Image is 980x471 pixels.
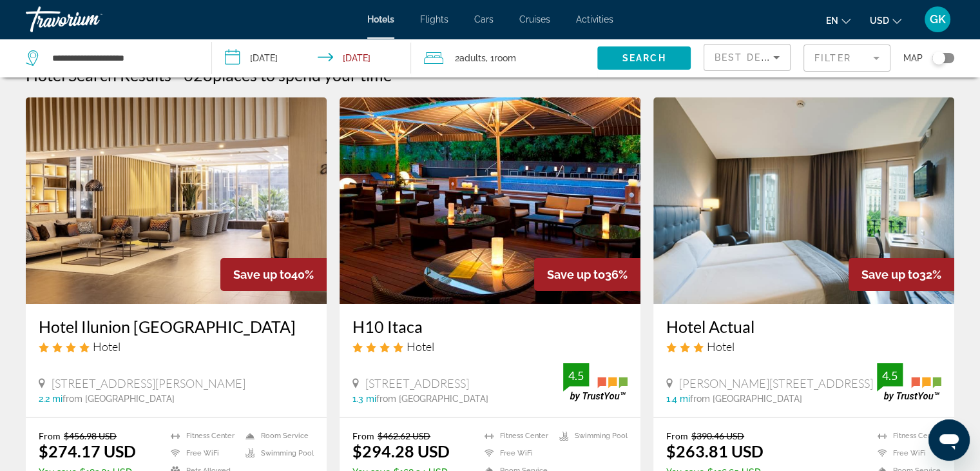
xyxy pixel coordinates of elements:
[666,441,764,461] ins: $263.81 USD
[923,52,954,64] button: Toggle map
[666,430,688,441] span: From
[707,339,735,354] span: Hotel
[39,339,314,354] div: 4 star Hotel
[715,50,780,65] mat-select: Sort by
[376,394,488,404] span: from [GEOGRAPHIC_DATA]
[52,376,245,390] span: [STREET_ADDRESS][PERSON_NAME]
[486,49,516,67] span: , 1
[352,339,628,354] div: 4 star Hotel
[220,258,327,291] div: 40%
[870,11,901,30] button: Change currency
[666,394,690,404] span: 1.4 mi
[420,14,448,25] a: Flights
[239,448,314,459] li: Swimming Pool
[352,394,376,404] span: 1.3 mi
[26,97,327,304] img: Hotel image
[62,394,175,404] span: from [GEOGRAPHIC_DATA]
[861,268,919,281] span: Save up to
[365,376,469,390] span: [STREET_ADDRESS]
[666,339,941,354] div: 3 star Hotel
[690,394,802,404] span: from [GEOGRAPHIC_DATA]
[679,376,873,390] span: [PERSON_NAME][STREET_ADDRESS]
[519,14,550,25] a: Cruises
[877,363,941,401] img: trustyou-badge.svg
[411,39,597,77] button: Travelers: 2 adults, 0 children
[239,430,314,441] li: Room Service
[547,268,605,281] span: Save up to
[928,419,970,461] iframe: Кнопка запуска окна обмена сообщениями
[352,441,450,461] ins: $294.28 USD
[930,13,946,26] span: GK
[803,44,890,72] button: Filter
[691,430,744,441] del: $390.46 USD
[597,46,691,70] button: Search
[877,368,903,383] div: 4.5
[455,49,486,67] span: 2
[871,448,941,459] li: Free WiFi
[563,363,628,401] img: trustyou-badge.svg
[534,258,640,291] div: 36%
[367,14,394,25] a: Hotels
[849,258,954,291] div: 32%
[478,430,553,441] li: Fitness Center
[826,11,850,30] button: Change language
[459,53,486,63] span: Adults
[64,430,117,441] del: $456.98 USD
[826,15,838,26] span: en
[26,3,155,36] a: Travorium
[563,368,589,383] div: 4.5
[474,14,494,25] a: Cars
[494,53,516,63] span: Room
[39,394,62,404] span: 2.2 mi
[39,441,136,461] ins: $274.17 USD
[39,430,61,441] span: From
[407,339,434,354] span: Hotel
[478,448,553,459] li: Free WiFi
[212,39,411,77] button: Check-in date: Dec 5, 2025 Check-out date: Dec 7, 2025
[553,430,628,441] li: Swimming Pool
[164,430,239,441] li: Fitness Center
[653,97,954,304] img: Hotel image
[352,317,628,336] a: H10 Itaca
[39,317,314,336] a: Hotel Ilunion [GEOGRAPHIC_DATA]
[352,430,374,441] span: From
[93,339,120,354] span: Hotel
[870,15,889,26] span: USD
[233,268,291,281] span: Save up to
[871,430,941,441] li: Fitness Center
[715,52,782,63] span: Best Deals
[666,317,941,336] a: Hotel Actual
[576,14,613,25] a: Activities
[378,430,430,441] del: $462.62 USD
[903,49,923,67] span: Map
[622,53,666,63] span: Search
[921,6,954,33] button: User Menu
[340,97,640,304] img: Hotel image
[164,448,239,459] li: Free WiFi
